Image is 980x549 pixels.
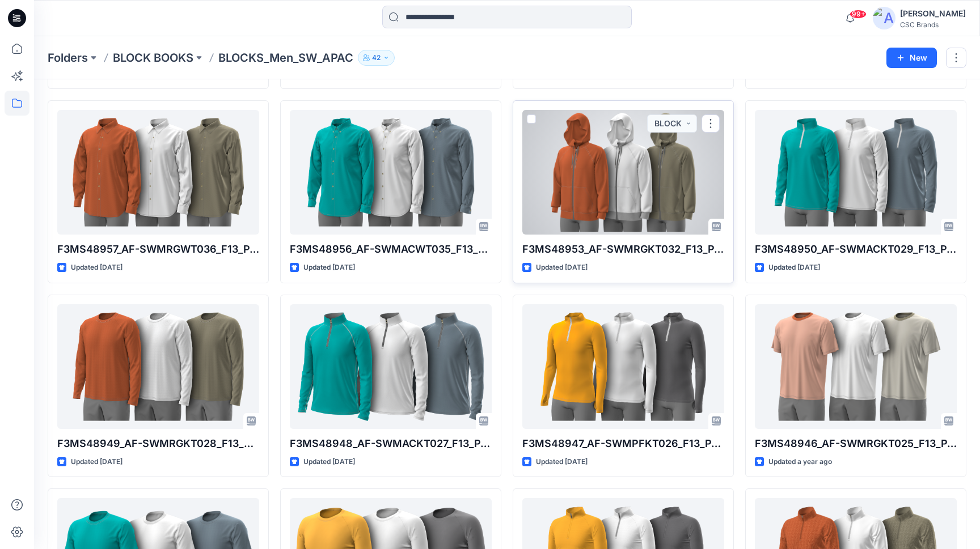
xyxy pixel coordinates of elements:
[522,110,724,235] a: F3MS48953_AF-SWMRGKT032_F13_PAREG_VFA
[71,262,122,274] p: Updated [DATE]
[71,456,122,468] p: Updated [DATE]
[768,262,820,274] p: Updated [DATE]
[57,304,259,429] a: F3MS48949_AF-SWMRGKT028_F13_PAREG_VFA
[57,241,259,257] p: F3MS48957_AF-SWMRGWT036_F13_PAREG_VFA
[358,50,395,66] button: 42
[900,20,966,29] div: CSC Brands
[113,50,193,66] a: BLOCK BOOKS
[218,50,353,66] p: BLOCKS_Men_SW_APAC
[290,110,492,235] a: F3MS48956_AF-SWMACWT035_F13_PAACT_VFA
[755,304,957,429] a: F3MS48946_AF-SWMRGKT025_F13_PAREG_VFA
[900,7,966,20] div: [PERSON_NAME]
[522,304,724,429] a: F3MS48947_AF-SWMPFKT026_F13_PAPERF_VFA
[303,456,355,468] p: Updated [DATE]
[303,262,355,274] p: Updated [DATE]
[536,262,588,274] p: Updated [DATE]
[755,241,957,257] p: F3MS48950_AF-SWMACKT029_F13_PAACT_VFA
[522,241,724,257] p: F3MS48953_AF-SWMRGKT032_F13_PAREG_VFA
[57,110,259,235] a: F3MS48957_AF-SWMRGWT036_F13_PAREG_VFA
[873,7,895,29] img: avatar
[886,48,937,68] button: New
[290,241,492,257] p: F3MS48956_AF-SWMACWT035_F13_PAACT_VFA
[850,10,867,19] span: 99+
[536,456,588,468] p: Updated [DATE]
[755,110,957,235] a: F3MS48950_AF-SWMACKT029_F13_PAACT_VFA
[522,436,724,452] p: F3MS48947_AF-SWMPFKT026_F13_PAPERF_VFA
[755,436,957,452] p: F3MS48946_AF-SWMRGKT025_F13_PAREG_VFA
[372,52,381,64] p: 42
[768,456,832,468] p: Updated a year ago
[48,50,88,66] a: Folders
[290,436,492,452] p: F3MS48948_AF-SWMACKT027_F13_PAACT_VFA
[290,304,492,429] a: F3MS48948_AF-SWMACKT027_F13_PAACT_VFA
[57,436,259,452] p: F3MS48949_AF-SWMRGKT028_F13_PAREG_VFA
